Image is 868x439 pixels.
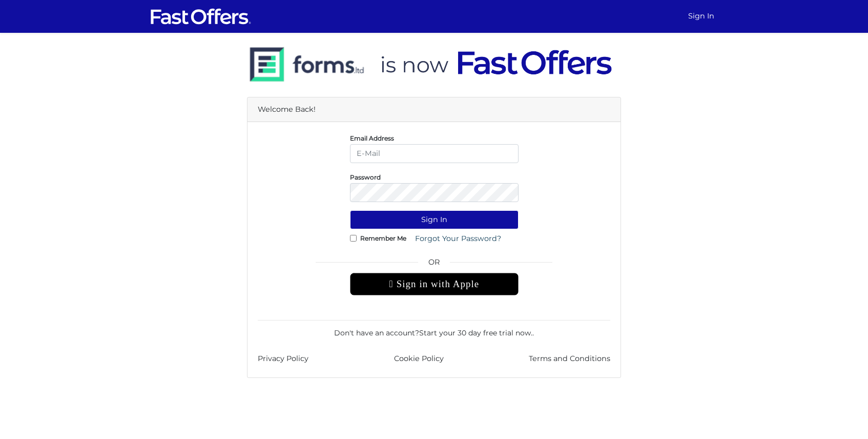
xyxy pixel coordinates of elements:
[529,353,610,365] a: Terms and Conditions
[350,137,394,139] label: Email Address
[350,144,519,163] input: E-Mail
[360,237,406,240] label: Remember Me
[350,210,519,229] button: Sign In
[408,229,508,248] a: Forgot Your Password?
[350,176,381,178] label: Password
[258,353,308,365] a: Privacy Policy
[350,256,519,273] span: OR
[394,353,444,365] a: Cookie Policy
[419,328,532,337] a: Start your 30 day free trial now.
[258,320,610,338] div: Don't have an account? .
[350,273,519,295] div: Sign in with Apple
[247,97,621,122] div: Welcome Back!
[684,6,718,26] a: Sign In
